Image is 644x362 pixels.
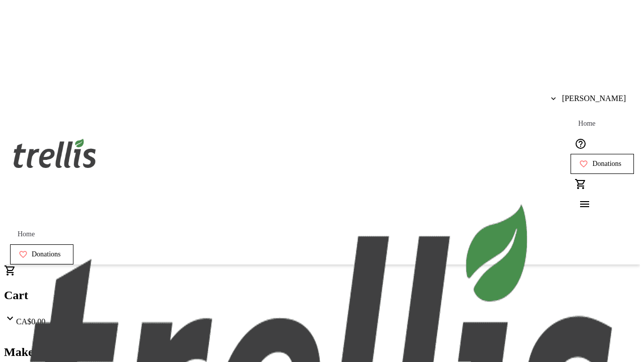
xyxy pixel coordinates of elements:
span: [PERSON_NAME] [562,94,626,103]
a: Donations [10,244,73,264]
a: Home [571,114,603,134]
span: Donations [592,160,621,168]
span: Home [578,120,595,128]
span: Home [18,230,35,238]
span: Donations [32,250,61,258]
button: [PERSON_NAME] [543,88,634,109]
a: Home [10,224,42,244]
a: Donations [571,154,634,174]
